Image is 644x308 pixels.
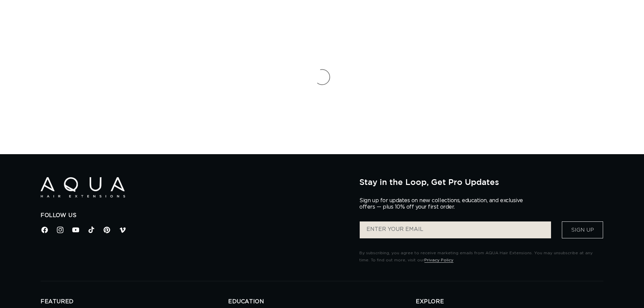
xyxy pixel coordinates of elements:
a: Privacy Policy [424,258,453,262]
h2: Follow Us [41,212,349,219]
h2: Stay in the Loop, Get Pro Updates [359,177,603,187]
button: Sign Up [562,221,603,238]
p: By subscribing, you agree to receive marketing emails from AQUA Hair Extensions. You may unsubscr... [359,250,603,264]
h2: EDUCATION [228,298,416,305]
input: ENTER YOUR EMAIL [360,221,551,238]
h2: FEATURED [41,298,228,305]
p: Sign up for updates on new collections, education, and exclusive offers — plus 10% off your first... [359,197,528,210]
h2: EXPLORE [416,298,603,305]
img: Aqua Hair Extensions [41,177,125,198]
